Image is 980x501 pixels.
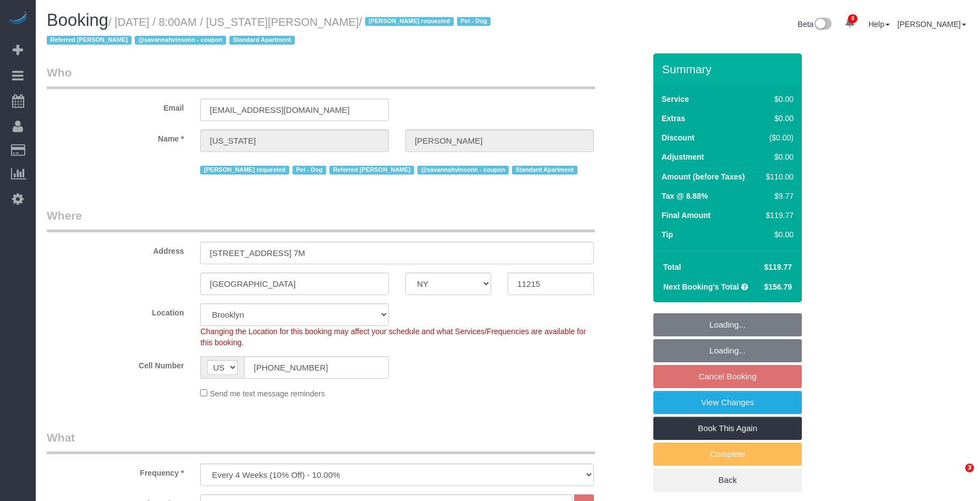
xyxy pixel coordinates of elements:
label: Discount [662,132,695,143]
input: Email [200,99,389,121]
div: $0.00 [762,113,794,124]
span: Send me text message reminders [210,389,324,398]
span: 3 [965,464,974,472]
input: Last Name [405,129,594,152]
span: $156.79 [764,282,792,291]
div: ($0.00) [762,132,794,143]
label: Name * [38,129,192,144]
input: Zip Code [508,273,593,295]
strong: Next Booking's Total [663,282,739,291]
a: 8 [839,11,861,35]
label: Tax @ 8.88% [662,190,708,202]
span: Referred [PERSON_NAME] [329,166,414,175]
span: Standard Apartment [229,36,295,45]
label: Location [38,303,192,318]
span: Pet - Dog [457,17,491,26]
label: Extras [662,113,685,124]
a: Back [653,469,802,492]
div: $0.00 [762,94,794,105]
strong: Total [663,263,681,271]
legend: Where [47,208,595,232]
div: $9.77 [762,190,794,202]
label: Email [38,99,192,113]
input: City [200,273,389,295]
a: View Changes [653,391,802,414]
label: Tip [662,229,673,240]
label: Final Amount [662,210,711,221]
div: $0.00 [762,229,794,240]
a: Book This Again [653,417,802,440]
span: Pet - Dog [293,166,326,175]
span: [PERSON_NAME] requested [200,166,289,175]
label: Service [662,94,689,105]
a: Help [868,20,890,29]
span: [PERSON_NAME] requested [365,17,454,26]
input: Cell Number [244,356,389,379]
span: Booking [47,10,108,30]
span: @savannahvinsonn - coupon [417,166,509,175]
label: Amount (before Taxes) [662,171,745,182]
label: Address [38,242,192,257]
label: Adjustment [662,151,704,162]
span: @savannahvinsonn - coupon [135,36,226,45]
h3: Summary [662,63,796,75]
span: $119.77 [764,263,792,271]
span: Standard Apartment [512,166,577,175]
small: / [DATE] / 8:00AM / [US_STATE][PERSON_NAME] [47,16,494,47]
input: First Name [200,129,389,152]
div: $0.00 [762,151,794,162]
img: Automaid Logo [7,11,29,26]
legend: What [47,429,595,454]
div: $119.77 [762,210,794,221]
label: Cell Number [38,356,192,371]
span: Referred [PERSON_NAME] [47,36,131,45]
label: Frequency * [38,464,192,478]
span: 8 [848,14,857,23]
img: New interface [813,18,832,32]
span: Changing the Location for this booking may affect your schedule and what Services/Frequencies are... [200,327,586,347]
legend: Who [47,64,595,89]
div: $110.00 [762,171,794,182]
a: Beta [798,20,832,29]
a: [PERSON_NAME] [898,20,966,29]
iframe: Intercom live chat [943,464,969,490]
